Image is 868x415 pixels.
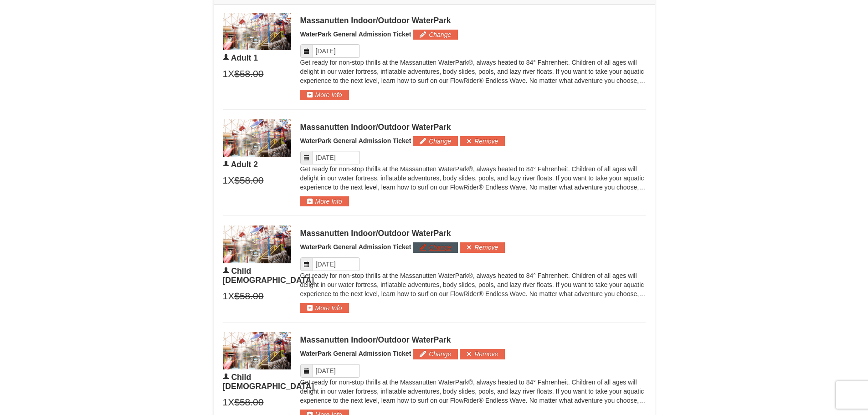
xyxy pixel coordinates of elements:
button: Remove [460,242,505,252]
button: More Info [300,90,349,100]
span: $58.00 [234,174,263,187]
span: Adult 1 [231,53,258,62]
span: $58.00 [234,395,263,409]
span: 1 [223,395,228,409]
span: X [228,395,234,409]
button: Remove [460,136,505,146]
p: Get ready for non-stop thrills at the Massanutten WaterPark®, always heated to 84° Fahrenheit. Ch... [300,378,646,405]
span: X [228,174,234,187]
span: WaterPark General Admission Ticket [300,137,411,144]
img: 6619917-1403-22d2226d.jpg [223,13,291,50]
button: Change [413,349,458,359]
span: $58.00 [234,67,263,81]
span: $58.00 [234,289,263,303]
img: 6619917-1403-22d2226d.jpg [223,332,291,369]
span: 1 [223,67,228,81]
button: Remove [460,349,505,359]
button: Change [413,30,458,40]
div: Massanutten Indoor/Outdoor WaterPark [300,123,646,132]
span: WaterPark General Admission Ticket [300,350,411,357]
div: Massanutten Indoor/Outdoor WaterPark [300,335,646,344]
span: WaterPark General Admission Ticket [300,31,411,38]
button: Change [413,242,458,252]
span: 1 [223,289,228,303]
p: Get ready for non-stop thrills at the Massanutten WaterPark®, always heated to 84° Fahrenheit. Ch... [300,164,646,192]
p: Get ready for non-stop thrills at the Massanutten WaterPark®, always heated to 84° Fahrenheit. Ch... [300,58,646,85]
button: More Info [300,196,349,206]
span: X [228,67,234,81]
img: 6619917-1403-22d2226d.jpg [223,119,291,157]
span: Adult 2 [231,160,258,169]
span: X [228,289,234,303]
span: Child [DEMOGRAPHIC_DATA] [223,373,314,391]
button: Change [413,136,458,146]
span: WaterPark General Admission Ticket [300,243,411,251]
img: 6619917-1403-22d2226d.jpg [223,225,291,263]
p: Get ready for non-stop thrills at the Massanutten WaterPark®, always heated to 84° Fahrenheit. Ch... [300,271,646,298]
div: Massanutten Indoor/Outdoor WaterPark [300,229,646,238]
button: More Info [300,303,349,313]
span: 1 [223,174,228,187]
div: Massanutten Indoor/Outdoor WaterPark [300,16,646,25]
span: Child [DEMOGRAPHIC_DATA] [223,266,314,285]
